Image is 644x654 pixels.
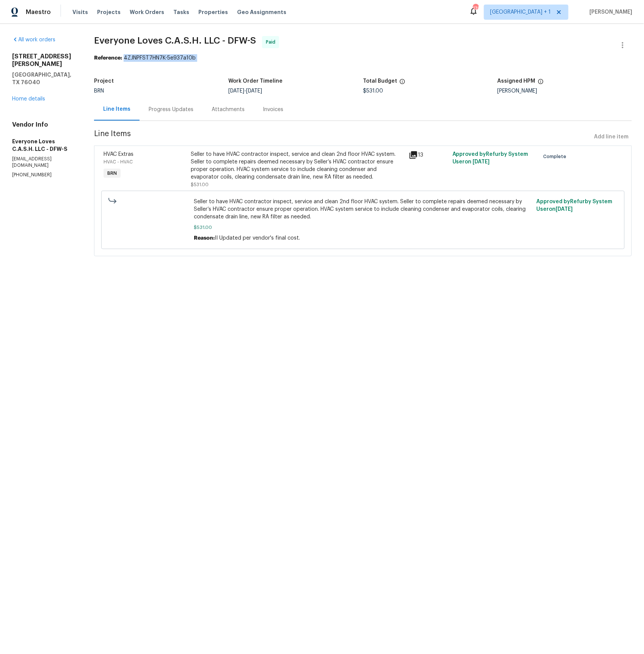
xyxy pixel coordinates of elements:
[94,88,104,94] span: BRN
[12,156,76,169] p: [EMAIL_ADDRESS][DOMAIN_NAME]
[130,8,164,16] span: Work Orders
[12,71,76,86] h5: [GEOGRAPHIC_DATA], TX 76040
[556,207,573,212] span: [DATE]
[498,88,632,94] div: [PERSON_NAME]
[194,224,532,231] span: $531.00
[473,5,478,12] div: 139
[104,169,120,177] span: BRN
[473,159,490,165] span: [DATE]
[12,121,76,129] h4: Vendor Info
[12,37,55,42] a: All work orders
[212,106,245,113] div: Attachments
[191,182,209,187] span: $531.00
[263,106,283,113] div: Invoices
[12,138,76,153] h5: Everyone Loves C.A.S.H. LLC - DFW-S
[363,78,397,84] h5: Total Budget
[94,54,632,62] div: 4ZJNPFST7HN7K-5e937a10b
[266,38,278,46] span: Paid
[363,88,383,94] span: $531.00
[229,88,262,94] span: -
[26,8,51,16] span: Maestro
[191,151,404,181] div: Seller to have HVAC contractor inspect, service and clean 2nd floor HVAC system. Seller to comple...
[12,96,45,102] a: Home details
[149,106,193,113] div: Progress Updates
[229,88,245,94] span: [DATE]
[194,198,532,221] span: Seller to have HVAC contractor inspect, service and clean 2nd floor HVAC system. Seller to comple...
[490,8,551,16] span: [GEOGRAPHIC_DATA] + 1
[94,78,114,84] h5: Project
[104,160,133,164] span: HVAC - HVAC
[452,152,528,165] span: Approved by Refurby System User on
[94,130,591,144] span: Line Items
[237,8,286,16] span: Geo Assignments
[536,199,612,212] span: Approved by Refurby System User on
[12,172,76,178] p: [PHONE_NUMBER]
[215,235,300,241] span: II Updated per vendor's final cost.
[409,151,448,160] div: 13
[104,152,134,157] span: HVAC Extras
[538,78,544,88] span: The hpm assigned to this work order.
[587,8,633,16] span: [PERSON_NAME]
[72,8,88,16] span: Visits
[103,105,130,113] div: Line Items
[94,36,256,45] span: Everyone Loves C.A.S.H. LLC - DFW-S
[194,235,215,241] span: Reason:
[94,55,122,61] b: Reference:
[229,78,283,84] h5: Work Order Timeline
[498,78,536,84] h5: Assigned HPM
[12,53,76,68] h2: [STREET_ADDRESS][PERSON_NAME]
[543,153,570,160] span: Complete
[97,8,121,16] span: Projects
[173,9,189,15] span: Tasks
[198,8,228,16] span: Properties
[247,88,262,94] span: [DATE]
[399,78,405,88] span: The total cost of line items that have been proposed by Opendoor. This sum includes line items th...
